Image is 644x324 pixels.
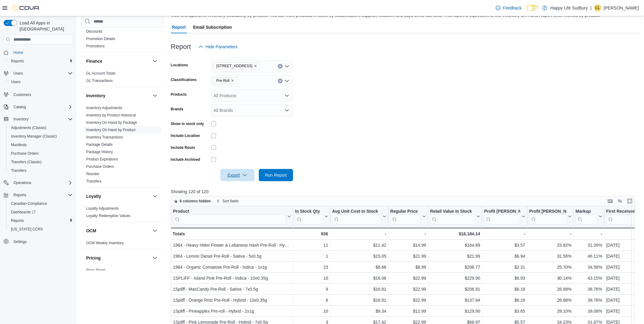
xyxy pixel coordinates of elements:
div: 10 [295,307,328,315]
div: Regular Price [390,209,421,224]
span: Canadian Compliance [11,201,47,206]
span: Purchase Orders [11,151,39,156]
button: Transfers [6,166,75,175]
div: Profit Margin ($) [484,209,520,224]
div: 10 [295,274,328,282]
button: Pricing [151,254,159,262]
a: Purchase Orders [86,164,114,169]
button: Markup [576,209,602,224]
div: 1964 - Lemon Diesel Pre-Roll - Sativa - 5x0.5g [173,252,291,260]
div: - [484,230,525,237]
label: Classifications [171,77,197,82]
a: Dashboards [6,208,75,216]
span: Canadian Compliance [9,200,73,207]
div: In Stock Qty [295,209,323,215]
button: Pricing [86,255,150,261]
div: $229.90 [430,274,480,282]
div: Regular Price [390,209,421,215]
span: Reports [9,57,73,65]
button: Inventory [1,115,75,123]
div: Product [173,209,286,215]
div: 1SPLIFF - Island Pink Pre-Roll - Indica - 10x0.35g [173,274,291,282]
p: [PERSON_NAME] [604,4,639,12]
button: Operations [11,179,34,186]
button: Users [11,70,25,77]
label: Include Room [171,145,195,150]
button: Regular Price [390,209,426,224]
span: Transfers [9,167,73,174]
button: Reports [6,216,75,225]
button: OCM [86,228,150,234]
span: Product Expirations [86,157,118,162]
span: 387 Centre St, Espanola [214,63,260,69]
div: $206.91 [430,285,480,293]
a: Inventory On Hand by Product [86,128,135,132]
a: Product Expirations [86,157,118,161]
div: $2.31 [484,263,525,271]
span: Inventory [11,116,73,123]
span: Manifests [11,142,27,147]
button: Export [220,169,255,181]
span: Catalog [13,105,26,109]
span: Pre-Roll [214,77,237,84]
a: Inventory Adjustments [86,106,122,110]
button: 8 columns hidden [171,197,213,205]
div: $8.99 [390,263,426,271]
button: OCM [151,227,159,234]
button: Reports [11,191,29,199]
div: Carrington LeBlanc-Nelson [594,4,602,12]
button: Inventory [151,92,159,99]
a: Promotion Details [86,37,115,41]
button: Inventory [11,116,31,123]
div: $21.99 [390,252,426,260]
button: Inventory Manager (Classic) [6,132,75,141]
div: Markup [576,209,597,224]
div: $6.68 [332,263,386,271]
div: $12.99 [390,307,426,315]
button: Profit [PERSON_NAME] ($) [484,209,525,224]
label: Include Archived [171,157,200,162]
a: Feedback [493,2,524,14]
span: Package History [86,149,113,154]
a: GL Account Totals [86,71,116,75]
span: Adjustments (Classic) [11,125,46,130]
span: Transfers (Classic) [9,158,73,166]
button: Catalog [11,103,28,111]
h3: OCM [86,228,96,234]
span: Hide Parameters [206,44,238,50]
div: $6.93 [484,274,525,282]
span: [US_STATE] CCRS [11,227,43,232]
a: Inventory On Hand by Package [86,120,137,125]
button: Users [1,69,75,78]
div: 39.08% [576,307,602,315]
div: 1964 - Organic Comatose Pre-Roll - Indica - 1x1g [173,263,291,271]
span: Transfers (Classic) [11,160,42,164]
span: Sort fields [223,199,239,204]
span: Promotions [86,44,105,49]
span: Customers [13,92,31,97]
button: Sort fields [214,197,241,205]
button: Catalog [1,103,75,111]
span: Reports [13,193,26,197]
button: Profit [PERSON_NAME] (%) [529,209,572,224]
button: Retail Value In Stock [430,209,480,224]
button: Settings [1,237,75,246]
p: | [591,4,592,12]
span: Inventory Manager (Classic) [9,133,73,140]
button: Operations [1,179,75,187]
div: Avg Unit Cost In Stock [332,209,381,224]
button: Transfers (Classic) [6,158,75,166]
div: $22.99 [390,296,426,304]
span: Reports [11,218,24,223]
a: Package Details [86,142,113,147]
div: - [332,230,386,237]
span: [STREET_ADDRESS] [216,63,253,69]
div: 1964 - Heavy Hitter Flower & Lebanese Hash Pre-Roll - Hybrid - 1g [173,241,291,249]
span: Export [224,169,251,181]
label: Include Location [171,133,200,138]
a: [US_STATE] CCRS [9,226,45,233]
div: 1 [295,252,328,260]
label: Locations [171,63,188,68]
div: First Received Date [606,209,643,215]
